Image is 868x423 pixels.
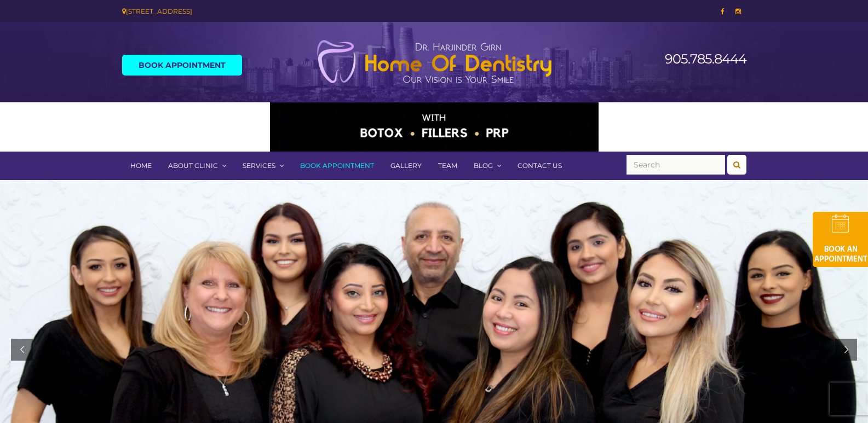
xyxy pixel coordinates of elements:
img: Home of Dentistry [311,39,557,84]
a: 905.785.8444 [665,51,746,67]
a: Home [122,152,160,180]
a: Services [234,152,292,180]
a: About Clinic [160,152,234,180]
a: Blog [465,152,509,180]
a: Book Appointment [122,55,242,76]
a: Team [430,152,465,180]
a: Contact Us [509,152,570,180]
input: Search [626,155,725,175]
a: Gallery [382,152,430,180]
img: Medspa-Banner-Virtual-Consultation-2-1.gif [270,102,599,152]
img: book-an-appointment-hod-gld.png [813,212,868,267]
a: Book Appointment [292,152,382,180]
div: [STREET_ADDRESS] [122,5,426,17]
